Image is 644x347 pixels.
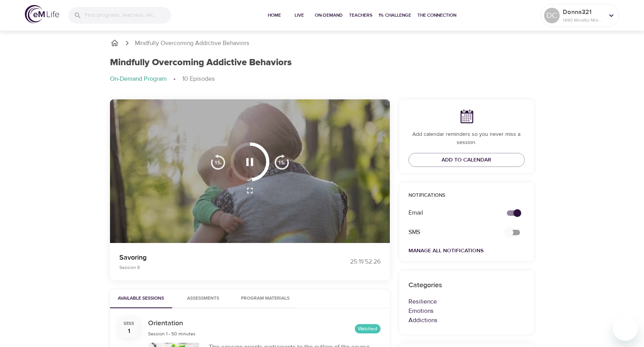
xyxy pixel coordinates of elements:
[563,17,604,24] p: 1490 Mindful Minutes
[417,11,456,19] span: The Connection
[349,11,372,19] span: Teachers
[119,264,313,271] p: Session 8
[148,318,195,329] h6: Orientation
[379,11,411,19] span: 1% Challenge
[148,331,195,337] span: Session 1 - 50 minutes
[442,155,491,165] span: Add to Calendar
[408,306,525,316] p: Emotions
[119,252,313,263] p: Savoring
[322,257,380,266] div: 25:11 / 52:26
[408,316,525,325] p: Addictions
[265,11,284,19] span: Home
[404,204,498,222] div: Email
[290,11,309,19] span: Live
[85,7,171,24] input: Find programs, teachers, etc...
[124,321,134,327] div: Sess
[110,75,167,83] p: On-Demand Program
[25,5,59,23] img: logo
[408,192,525,200] p: Notifications
[544,8,560,23] div: DC
[110,38,534,48] nav: breadcrumb
[408,153,525,167] button: Add to Calendar
[115,295,168,303] span: Available Sessions
[315,11,343,19] span: On-Demand
[408,247,483,254] a: Manage All Notifications
[408,280,525,291] h6: Categories
[355,325,380,333] span: Watched
[210,154,226,170] img: 15s_prev.svg
[563,7,604,17] p: Donna321
[182,75,215,83] p: 10 Episodes
[128,327,130,336] div: 1
[110,57,292,68] h1: Mindfully Overcoming Addictive Behaviors
[404,223,498,241] div: SMS
[187,295,219,303] span: Assessments
[274,154,290,170] img: 15s_next.svg
[239,295,292,303] span: Program Materials
[408,130,525,147] p: Add calendar reminders so you never miss a session.
[135,39,250,48] p: Mindfully Overcoming Addictive Behaviors
[408,297,525,306] p: Resilience
[613,316,638,341] iframe: Button to launch messaging window
[110,75,534,84] nav: breadcrumb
